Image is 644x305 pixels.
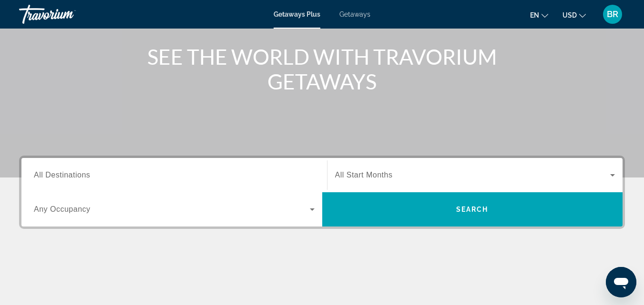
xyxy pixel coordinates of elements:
[562,8,586,22] button: Change currency
[606,267,636,297] iframe: Button to launch messaging window
[600,4,625,24] button: User Menu
[322,192,623,226] button: Search
[143,44,501,94] h1: SEE THE WORLD WITH TRAVORIUM GETAWAYS
[607,10,618,19] span: BR
[21,158,623,226] div: Search widget
[34,205,91,213] span: Any Occupancy
[339,10,370,18] a: Getaways
[530,8,548,22] button: Change language
[34,171,90,179] span: All Destinations
[19,2,114,27] a: Travorium
[530,11,539,19] span: en
[562,11,577,19] span: USD
[456,206,489,213] span: Search
[274,10,320,18] a: Getaways Plus
[335,171,393,179] span: All Start Months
